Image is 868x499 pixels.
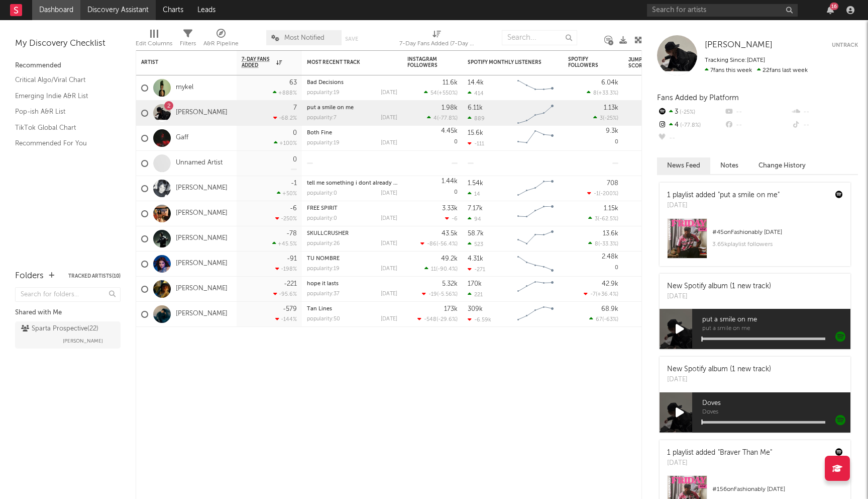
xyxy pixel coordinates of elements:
[424,266,458,272] div: ( )
[468,266,485,273] div: -271
[176,109,228,117] a: [PERSON_NAME]
[590,292,596,297] span: -7
[273,291,297,297] div: -95.6 %
[307,281,397,287] div: hope it lasts
[600,241,617,247] span: -33.3 %
[439,292,456,297] span: -5.56 %
[594,191,599,197] span: -1
[628,233,669,245] div: 43.7
[513,226,558,252] svg: Chart title
[15,74,111,86] a: Critical Algo/Viral Chart
[628,57,654,69] div: Jump Score
[381,266,397,272] div: [DATE]
[307,216,337,221] div: popularity: 0
[606,128,618,134] div: 9.3k
[601,306,618,312] div: 68.9k
[381,216,397,221] div: [DATE]
[568,252,618,276] div: 0
[307,130,397,136] div: Both Fine
[657,94,739,102] span: Fans Added by Platform
[593,115,618,121] div: ( )
[628,157,669,170] div: 86.8
[468,59,543,65] div: Spotify Monthly Listeners
[468,230,484,237] div: 58.7k
[381,241,397,246] div: [DATE]
[307,281,339,287] a: hope it lasts
[468,191,480,197] div: 14
[176,234,228,243] a: [PERSON_NAME]
[176,260,228,268] a: [PERSON_NAME]
[748,157,816,174] button: Change History
[597,292,617,297] span: +36.4 %
[15,122,111,133] a: TikTok Global Chart
[657,119,724,132] div: 4
[307,266,340,272] div: popularity: 19
[442,105,458,111] div: 1.98k
[604,317,617,322] span: -63 %
[513,201,558,226] svg: Chart title
[307,191,337,196] div: popularity: 0
[712,238,843,251] div: 3.65k playlist followers
[718,449,772,456] a: "Braver Than Me"
[381,316,397,322] div: [DATE]
[468,306,483,312] div: 309k
[242,56,274,68] span: 7-Day Fans Added
[628,183,669,195] div: 40.8
[275,215,297,222] div: -250 %
[291,180,297,187] div: -1
[176,159,223,168] a: Unnamed Artist
[307,80,397,86] div: Bad Decisions
[604,205,618,212] div: 1.15k
[307,130,332,136] a: Both Fine
[513,126,558,151] svg: Chart title
[593,91,597,96] span: 8
[439,116,456,121] span: -77.8 %
[452,216,458,222] span: -6
[427,241,437,247] span: -86
[307,206,397,211] div: FREE SPIRIT
[63,335,103,347] span: [PERSON_NAME]
[422,291,458,297] div: ( )
[667,458,772,468] div: [DATE]
[442,281,458,287] div: 5.32k
[827,6,834,14] button: 16
[587,90,618,96] div: ( )
[667,292,771,302] div: [DATE]
[136,38,172,50] div: Edit Columns
[628,107,669,119] div: 70.1
[439,91,456,96] span: +550 %
[284,35,324,41] span: Most Notified
[273,90,297,96] div: +888 %
[724,106,791,119] div: --
[442,205,458,212] div: 3.33k
[468,291,483,298] div: 221
[444,306,458,312] div: 173k
[141,59,216,65] div: Artist
[345,36,358,42] button: Save
[657,106,724,119] div: 3
[647,4,798,17] input: Search for artists
[307,256,340,262] a: TU NOMBRE
[442,178,458,185] div: 1.44k
[427,115,458,121] div: ( )
[307,105,354,111] a: put a smile on me
[381,191,397,196] div: [DATE]
[381,115,397,121] div: [DATE]
[381,140,397,146] div: [DATE]
[15,138,111,149] a: Recommended For You
[603,230,618,237] div: 13.6k
[602,254,618,260] div: 2.48k
[628,82,669,94] div: 52.6
[15,38,121,50] div: My Discovery Checklist
[15,321,121,349] a: Sparta Prospective(22)[PERSON_NAME]
[438,267,456,272] span: -90.4 %
[283,306,297,312] div: -579
[443,79,458,86] div: 11.6k
[307,181,397,186] div: tell me something i dont already know
[431,267,436,272] span: 11
[468,241,483,247] div: 523
[513,75,558,101] svg: Chart title
[407,176,458,201] div: 0
[381,90,397,96] div: [DATE]
[667,364,771,375] div: New Spotify album (1 new track)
